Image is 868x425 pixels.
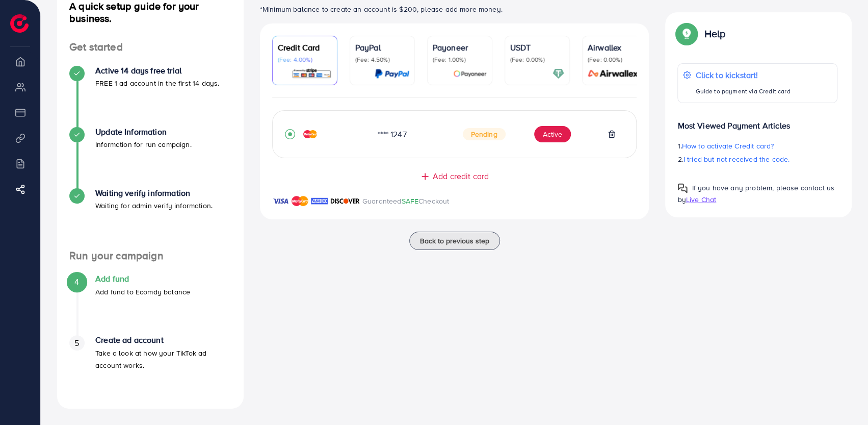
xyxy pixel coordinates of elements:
iframe: Chat [825,379,860,417]
p: Most Viewed Payment Articles [677,111,837,132]
p: 1. [677,140,837,152]
h4: Run your campaign [57,249,244,262]
span: SAFE [401,196,418,206]
span: Back to previous step [420,236,489,246]
span: Pending [463,128,506,140]
p: Airwallex [588,41,642,54]
p: (Fee: 0.00%) [510,56,564,64]
img: card [453,68,487,80]
button: Back to previous step [409,232,500,250]
img: Popup guide [677,24,696,43]
p: (Fee: 4.00%) [278,56,332,64]
img: card [292,68,332,80]
h4: Waiting verify information [95,188,213,198]
svg: record circle [285,129,295,139]
button: Active [534,126,571,142]
span: How to activate Credit card? [682,141,774,151]
p: Guide to payment via Credit card [695,85,790,97]
p: USDT [510,41,564,54]
h4: Create ad account [95,335,231,345]
p: *Minimum balance to create an account is $200, please add more money. [260,3,649,15]
img: card [553,68,564,80]
img: Popup guide [677,183,688,193]
img: card [375,68,409,80]
img: brand [330,195,360,207]
span: Live Chat [686,194,716,205]
p: Add fund to Ecomdy balance [95,286,190,298]
li: Update Information [57,127,244,188]
img: brand [272,195,289,207]
li: Add fund [57,274,244,335]
h4: Active 14 days free trial [95,66,219,76]
p: (Fee: 4.50%) [355,56,409,64]
img: credit [303,130,317,138]
p: (Fee: 0.00%) [588,56,642,64]
p: Credit Card [278,41,332,54]
p: 2. [677,153,837,165]
span: If you have any problem, please contact us by [677,183,834,205]
p: Payoneer [433,41,487,54]
p: Guaranteed Checkout [362,195,450,207]
li: Waiting verify information [57,188,244,249]
p: Help [704,28,725,40]
h4: Add fund [95,274,190,284]
span: I tried but not received the code. [683,154,790,164]
p: Information for run campaign. [95,138,192,151]
p: (Fee: 1.00%) [433,56,487,64]
span: 5 [74,337,79,349]
p: Click to kickstart! [695,69,790,81]
img: brand [311,195,328,207]
p: PayPal [355,41,409,54]
img: card [585,68,642,80]
p: FREE 1 ad account in the first 14 days. [95,77,219,89]
img: logo [10,14,29,33]
h4: Get started [57,41,244,54]
p: Waiting for admin verify information. [95,199,213,212]
li: Active 14 days free trial [57,66,244,127]
h4: Update Information [95,127,192,137]
p: Take a look at how your TikTok ad account works. [95,347,231,371]
span: Add credit card [433,170,489,182]
li: Create ad account [57,335,244,396]
img: brand [292,195,308,207]
span: 4 [74,276,79,288]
